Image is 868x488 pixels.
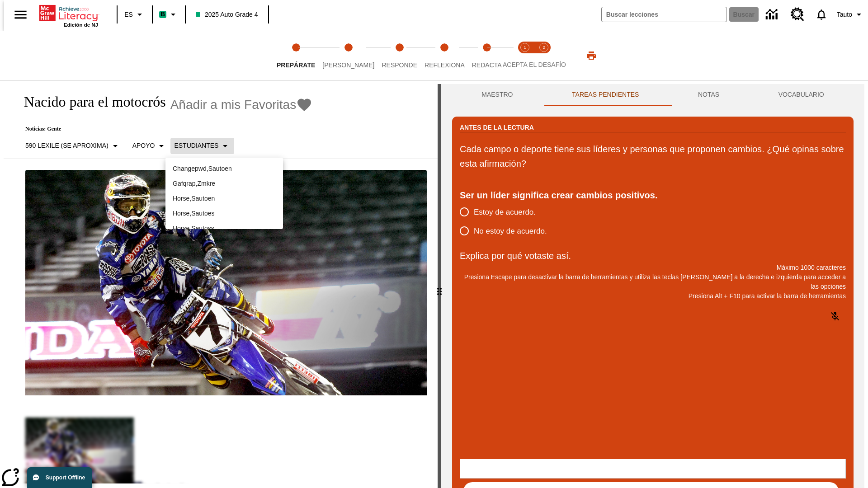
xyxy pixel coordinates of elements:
[173,179,276,188] p: Gafqrap , Zmkre
[4,7,132,15] body: Explica por qué votaste así. Máximo 1000 caracteres Presiona Alt + F10 para activar la barra de h...
[173,194,276,203] p: Horse , Sautoen
[173,224,276,233] p: Horse , Sautoss
[173,164,276,174] p: Changepwd , Sautoen
[173,209,276,218] p: Horse , Sautoes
